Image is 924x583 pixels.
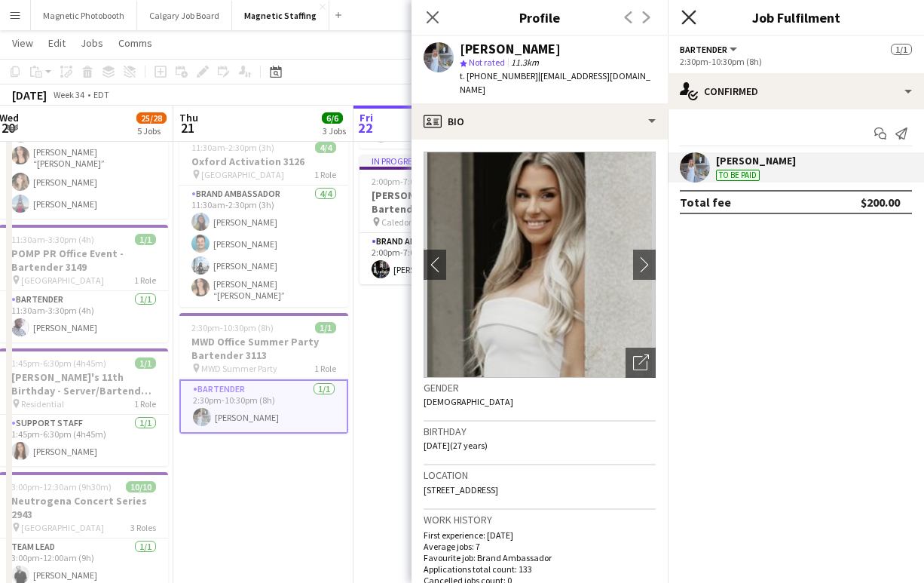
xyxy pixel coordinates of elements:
span: Edit [48,36,66,50]
a: Jobs [75,33,109,53]
span: 1 Role [134,398,156,410]
span: 1/1 [891,44,912,55]
span: Bartender [680,44,727,55]
div: 2:30pm-10:30pm (8h) [680,56,912,67]
div: Confirmed [668,73,924,109]
span: 3:00pm-12:30am (9h30m) (Thu) [11,481,126,492]
div: $200.00 [861,195,900,210]
span: Jobs [81,36,103,50]
div: [PERSON_NAME] [716,154,796,167]
span: 1:45pm-6:30pm (4h45m) [11,357,106,369]
app-card-role: Brand Ambassador1/12:00pm-7:00pm (5h)[PERSON_NAME] [360,233,528,284]
span: 1/1 [315,322,336,333]
span: 1/1 [135,357,156,369]
p: First experience: [DATE] [424,529,656,541]
div: 5 Jobs [137,125,166,137]
h3: Gender [424,381,656,394]
span: t. [PHONE_NUMBER] [460,70,538,81]
span: 10/10 [126,481,156,492]
span: 1 Role [314,363,336,374]
div: Bio [412,103,668,140]
span: Comms [118,36,152,50]
app-job-card: 11:30am-2:30pm (3h)4/4Oxford Activation 3126 [GEOGRAPHIC_DATA]1 RoleBrand Ambassador4/411:30am-2:... [179,133,348,307]
span: [GEOGRAPHIC_DATA] [201,169,284,180]
span: View [12,36,33,50]
h3: MWD Office Summer Party Bartender 3113 [179,335,348,362]
p: Favourite job: Brand Ambassador [424,552,656,563]
button: Bartender [680,44,739,55]
div: [PERSON_NAME] [460,42,561,56]
button: Calgary Job Board [137,1,232,30]
app-job-card: 2:30pm-10:30pm (8h)1/1MWD Office Summer Party Bartender 3113 MWD Summer Party1 RoleBartender1/12:... [179,313,348,434]
h3: Job Fulfilment [668,8,924,27]
span: [GEOGRAPHIC_DATA] [21,522,104,533]
h3: Location [424,468,656,482]
img: Crew avatar or photo [424,152,656,378]
span: [GEOGRAPHIC_DATA] [21,275,104,286]
span: 4/4 [315,142,336,153]
span: [DEMOGRAPHIC_DATA] [424,396,513,407]
h3: Oxford Activation 3126 [179,155,348,168]
button: Magnetic Photobooth [31,1,137,30]
span: 21 [177,119,198,137]
app-card-role: Bartender1/12:30pm-10:30pm (8h)[PERSON_NAME] [179,379,348,434]
span: Fri [360,111,373,124]
span: 11.3km [508,57,542,68]
h3: Birthday [424,425,656,438]
span: 11:30am-3:30pm (4h) [11,234,94,245]
a: Comms [112,33,158,53]
div: Open photos pop-in [626,348,656,378]
p: Average jobs: 7 [424,541,656,552]
button: Magnetic Staffing [232,1,329,30]
span: 22 [357,119,373,137]
h3: Work history [424,513,656,526]
span: 1 Role [134,275,156,286]
span: | [EMAIL_ADDRESS][DOMAIN_NAME] [460,70,650,95]
span: 2:00pm-7:00pm (5h) [372,176,449,187]
h3: Profile [412,8,668,27]
span: 2:30pm-10:30pm (8h) [191,322,274,333]
app-card-role: Brand Ambassador4/411:30am-2:30pm (3h)[PERSON_NAME][PERSON_NAME][PERSON_NAME][PERSON_NAME] “[PERS... [179,186,348,307]
div: [DATE] [12,87,47,103]
div: To be paid [716,170,760,181]
app-job-card: In progress2:00pm-7:00pm (5h)1/1[PERSON_NAME] x BMW Bartender 3155 Caledon1 RoleBrand Ambassador1... [360,155,528,284]
span: 25/28 [136,112,167,124]
span: Caledon [381,216,414,228]
div: 3 Jobs [323,125,346,137]
span: Not rated [469,57,505,68]
a: Edit [42,33,72,53]
span: 1 Role [314,169,336,180]
span: 11:30am-2:30pm (3h) [191,142,274,153]
h3: [PERSON_NAME] x BMW Bartender 3155 [360,189,528,216]
span: 1/1 [135,234,156,245]
span: [STREET_ADDRESS] [424,484,498,496]
div: In progress [360,155,528,167]
span: Residential [21,398,64,410]
span: Thu [179,111,198,124]
a: View [6,33,39,53]
span: 3 Roles [130,522,156,533]
span: MWD Summer Party [201,363,277,374]
span: Week 34 [50,89,87,100]
div: EDT [93,89,109,100]
span: 6/6 [322,112,343,124]
span: [DATE] (27 years) [424,440,488,451]
div: Total fee [680,195,731,210]
p: Applications total count: 133 [424,563,656,575]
